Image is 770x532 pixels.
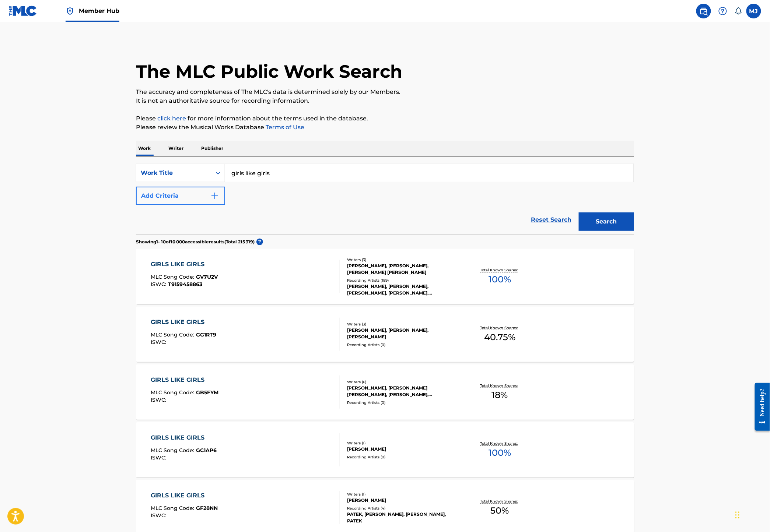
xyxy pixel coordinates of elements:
div: Notifications [735,7,742,15]
div: GIRLS LIKE GIRLS [151,433,217,442]
span: ISWC : [151,339,168,345]
span: GG1RT9 [196,331,217,338]
div: Recording Artists ( 0 ) [347,342,458,348]
div: [PERSON_NAME], [PERSON_NAME], [PERSON_NAME] [347,327,458,340]
div: [PERSON_NAME], [PERSON_NAME] [PERSON_NAME], [PERSON_NAME], [PERSON_NAME], [PERSON_NAME], [PERSON_... [347,385,458,398]
span: GC1AP6 [196,447,217,454]
div: Writers ( 3 ) [347,257,458,263]
button: Search [579,212,634,231]
p: The accuracy and completeness of The MLC's data is determined solely by our Members. [136,88,634,96]
iframe: Chat Widget [733,497,770,532]
span: ISWC : [151,454,168,461]
span: 100 % [489,446,511,459]
span: ISWC : [151,397,168,403]
span: MLC Song Code : [151,331,196,338]
span: GV7U2V [196,274,218,280]
span: MLC Song Code : [151,389,196,396]
div: User Menu [746,4,761,18]
div: [PERSON_NAME] [347,446,458,452]
a: GIRLS LIKE GIRLSMLC Song Code:GC1AP6ISWC:Writers (1)[PERSON_NAME]Recording Artists (0)Total Known... [136,422,634,478]
div: PATEK, [PERSON_NAME], [PERSON_NAME], PATEK [347,511,458,524]
a: Terms of Use [264,124,304,131]
span: ? [256,239,263,245]
button: Add Criteria [136,187,225,205]
p: Total Known Shares: [480,498,519,504]
div: Help [715,4,730,18]
p: Showing 1 - 10 of 10 000 accessible results (Total 215 319 ) [136,239,255,245]
div: [PERSON_NAME], [PERSON_NAME], [PERSON_NAME] [PERSON_NAME] [347,263,458,276]
div: Writers ( 1 ) [347,492,458,497]
a: Public Search [696,4,711,18]
span: 100 % [489,273,511,286]
span: 50 % [491,504,509,517]
div: Recording Artists ( 0 ) [347,400,458,405]
div: Recording Artists ( 0 ) [347,454,458,460]
span: T9159458863 [168,281,203,288]
img: 9d2ae6d4665cec9f34b9.svg [210,191,219,200]
div: GIRLS LIKE GIRLS [151,260,218,269]
img: MLC Logo [9,6,37,16]
p: Writer [166,141,186,156]
img: Top Rightsholder [66,7,74,15]
p: Please for more information about the terms used in the database. [136,114,634,123]
div: GIRLS LIKE GIRLS [151,491,218,500]
div: Recording Artists ( 4 ) [347,505,458,511]
h1: The MLC Public Work Search [136,60,402,82]
p: Total Known Shares: [480,325,519,331]
div: Writers ( 1 ) [347,440,458,446]
p: Publisher [199,141,225,156]
div: Widget de chat [733,497,770,532]
img: search [699,7,708,15]
span: MLC Song Code : [151,505,196,511]
span: 18 % [492,388,508,402]
span: MLC Song Code : [151,447,196,454]
p: Total Known Shares: [480,267,519,273]
span: ISWC : [151,281,168,288]
a: click here [157,115,186,122]
div: Recording Artists ( 189 ) [347,278,458,283]
p: Total Known Shares: [480,441,519,446]
p: Work [136,141,153,156]
form: Search Form [136,164,634,235]
a: Reset Search [527,212,575,228]
div: GIRLS LIKE GIRLS [151,318,217,327]
span: GB5FYM [196,389,219,396]
span: ISWC : [151,512,168,519]
div: [PERSON_NAME] [347,497,458,504]
div: [PERSON_NAME], [PERSON_NAME], [PERSON_NAME], [PERSON_NAME], [PERSON_NAME],JENAUX [347,283,458,296]
a: GIRLS LIKE GIRLSMLC Song Code:GV7U2VISWC:T9159458863Writers (3)[PERSON_NAME], [PERSON_NAME], [PER... [136,249,634,304]
p: It is not an authoritative source for recording information. [136,96,634,105]
span: Member Hub [79,7,119,15]
p: Total Known Shares: [480,383,519,388]
div: Work Title [141,169,207,177]
div: GIRLS LIKE GIRLS [151,376,219,384]
a: GIRLS LIKE GIRLSMLC Song Code:GB5FYMISWC:Writers (6)[PERSON_NAME], [PERSON_NAME] [PERSON_NAME], [... [136,364,634,420]
div: Writers ( 6 ) [347,379,458,385]
div: Writers ( 3 ) [347,321,458,327]
a: GIRLS LIKE GIRLSMLC Song Code:GG1RT9ISWC:Writers (3)[PERSON_NAME], [PERSON_NAME], [PERSON_NAME]Re... [136,307,634,362]
p: Please review the Musical Works Database [136,123,634,132]
iframe: Resource Center [749,377,770,438]
img: help [718,7,727,15]
div: Glisser [735,504,740,526]
span: 40.75 % [484,331,515,344]
span: GF28NN [196,505,218,511]
span: MLC Song Code : [151,274,196,280]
